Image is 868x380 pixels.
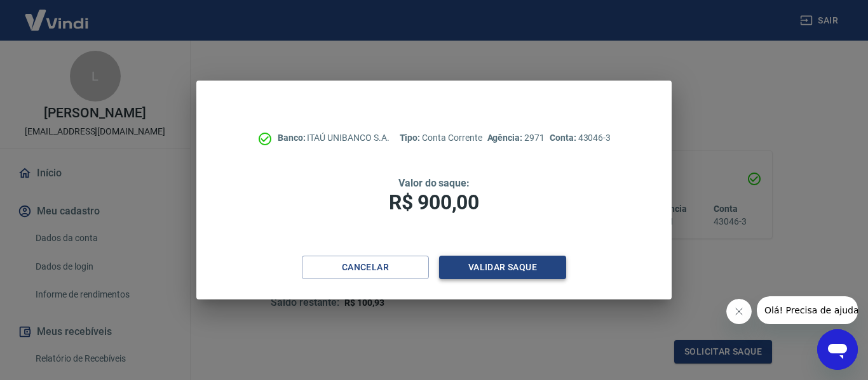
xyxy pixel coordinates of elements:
[757,296,858,324] iframe: Mensagem da empresa
[398,177,470,189] span: Valor do saque:
[487,131,545,145] p: 2971
[550,133,578,143] span: Conta:
[817,329,858,370] iframe: Botão para abrir a janela de mensagens
[550,131,611,145] p: 43046-3
[726,299,752,324] iframe: Fechar mensagem
[439,256,566,279] button: Validar saque
[389,190,479,214] span: R$ 900,00
[278,131,390,145] p: ITAÚ UNIBANCO S.A.
[302,256,429,279] button: Cancelar
[400,131,482,145] p: Conta Corrente
[400,133,423,143] span: Tipo:
[8,9,107,19] span: Olá! Precisa de ajuda?
[487,133,525,143] span: Agência:
[278,133,308,143] span: Banco:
